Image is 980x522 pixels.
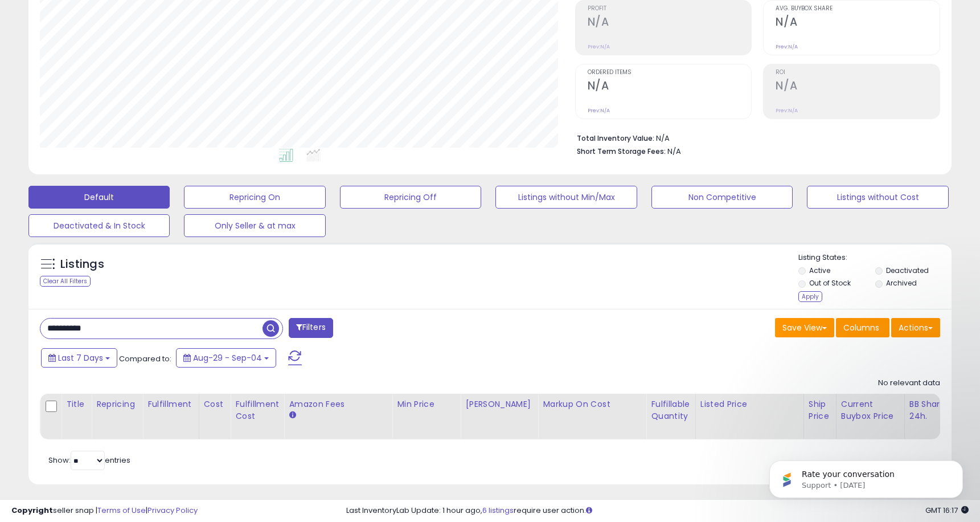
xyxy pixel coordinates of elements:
h2: N/A [776,79,940,95]
button: Listings without Cost [807,186,948,209]
a: Terms of Use [97,505,146,516]
b: Total Inventory Value: [577,133,654,143]
a: Privacy Policy [147,505,198,516]
div: Cost [204,398,226,410]
button: Filters [289,318,333,338]
label: Deactivated [886,266,929,275]
div: Ship Price [809,398,831,422]
button: Repricing On [184,186,325,209]
strong: Copyright [11,505,53,516]
b: Short Term Storage Fees: [577,146,666,156]
button: Only Seller & at max [184,214,325,237]
div: Markup on Cost [543,398,641,410]
th: The percentage added to the cost of goods (COGS) that forms the calculator for Min & Max prices. [538,394,646,439]
h2: N/A [776,15,940,31]
div: BB Share 24h. [909,398,951,422]
small: Prev: N/A [588,43,610,50]
button: Last 7 Days [41,348,117,368]
div: Listed Price [700,398,799,410]
button: Deactivated & In Stock [28,214,170,237]
label: Archived [886,278,917,288]
small: Prev: N/A [588,107,610,114]
li: N/A [577,130,932,144]
span: Columns [843,322,879,333]
div: Amazon Fees [289,398,387,410]
span: Last 7 Days [58,352,103,364]
div: No relevant data [878,378,940,389]
small: Prev: N/A [776,107,798,114]
span: Avg. Buybox Share [776,6,940,12]
span: Profit [588,6,752,12]
button: Columns [836,318,889,337]
span: ROI [776,70,940,76]
label: Out of Stock [809,278,851,288]
div: seller snap | | [11,505,198,516]
div: Min Price [397,398,456,410]
div: Title [66,398,87,410]
button: Repricing Off [340,186,481,209]
div: Last InventoryLab Update: 1 hour ago, require user action. [346,505,969,516]
button: Save View [775,318,834,337]
small: Amazon Fees. [289,410,296,421]
div: [PERSON_NAME] [465,398,533,410]
p: Listing States: [798,252,952,263]
div: Fulfillment [147,398,194,410]
button: Non Competitive [651,186,793,209]
h2: N/A [588,79,752,95]
button: Listings without Min/Max [495,186,637,209]
iframe: Intercom notifications message [752,437,980,516]
button: Aug-29 - Sep-04 [176,348,276,368]
h5: Listings [60,256,104,272]
div: Repricing [96,398,138,410]
button: Default [28,186,170,209]
h2: N/A [588,15,752,31]
div: Current Buybox Price [841,398,900,422]
div: Apply [798,291,822,302]
div: Fulfillment Cost [235,398,279,422]
div: Clear All Filters [40,276,91,287]
button: Actions [891,318,940,337]
span: Compared to: [119,353,171,364]
span: N/A [667,146,681,157]
div: Fulfillable Quantity [651,398,690,422]
small: Prev: N/A [776,43,798,50]
label: Active [809,266,830,275]
span: Show: entries [48,455,130,466]
span: Ordered Items [588,70,752,76]
a: 6 listings [482,505,514,516]
span: Aug-29 - Sep-04 [193,352,262,364]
